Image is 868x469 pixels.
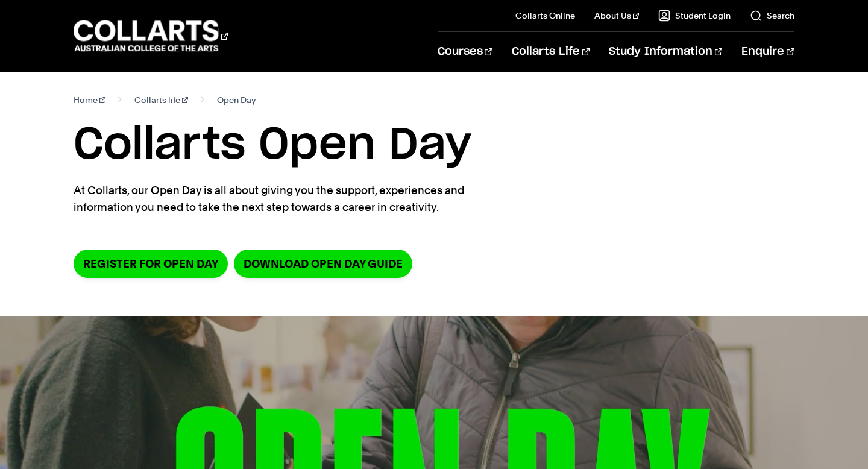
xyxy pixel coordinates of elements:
[515,10,575,22] a: Collarts Online
[741,32,794,72] a: Enquire
[74,250,228,278] a: Register for Open Day
[594,10,639,22] a: About Us
[74,118,794,172] h1: Collarts Open Day
[750,10,794,22] a: Search
[74,182,514,216] p: At Collarts, our Open Day is all about giving you the support, experiences and information you ne...
[74,92,105,109] a: Home
[74,19,228,53] div: Go to homepage
[217,92,256,109] span: Open Day
[438,32,492,72] a: Courses
[658,10,731,22] a: Student Login
[609,32,722,72] a: Study Information
[134,92,188,109] a: Collarts life
[512,32,590,72] a: Collarts Life
[234,250,412,278] a: DOWNLOAD OPEN DAY GUIDE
